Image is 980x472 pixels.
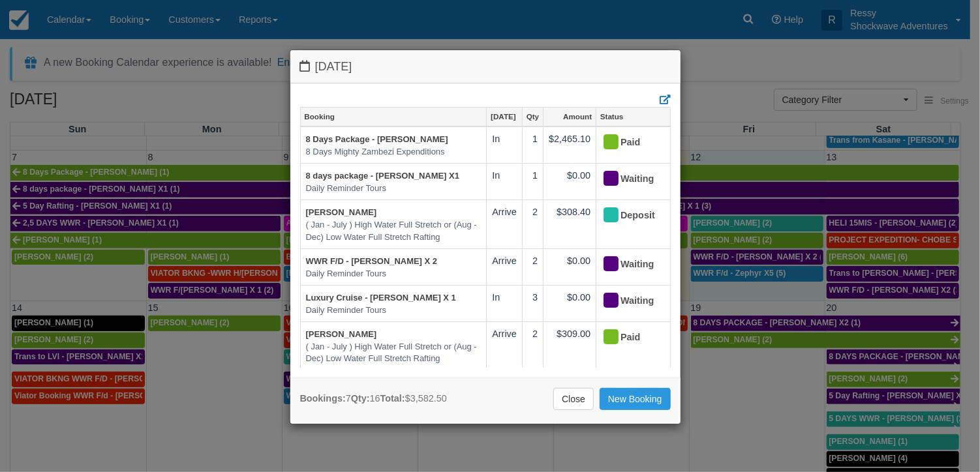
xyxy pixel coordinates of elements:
h4: [DATE] [300,60,671,74]
td: $309.00 [544,322,596,371]
td: In [487,126,523,164]
td: Arrive [487,322,523,371]
a: Status [596,108,669,126]
div: Waiting [602,254,653,275]
a: Booking [301,108,487,126]
td: 1 [522,126,543,164]
em: 8 Days Mighty Zambezi Expenditions [306,146,482,158]
div: Paid [602,327,653,348]
a: Qty [523,108,543,126]
td: 2 [522,200,543,249]
em: ( Jan - July ) High Water Full Stretch or (Aug - Dec) Low Water Full Stretch Rafting [306,219,482,243]
td: 3 [522,286,543,322]
td: Arrive [487,249,523,286]
a: Amount [544,108,596,126]
td: $308.40 [544,200,596,249]
td: In [487,164,523,200]
strong: Qty: [351,393,370,404]
a: WWR F/D - [PERSON_NAME] X 2 [306,256,438,266]
td: 2 [522,322,543,371]
a: Luxury Cruise - [PERSON_NAME] X 1 [306,293,456,302]
td: Arrive [487,200,523,249]
em: Daily Reminder Tours [306,304,482,317]
a: 8 days package - [PERSON_NAME] X1 [306,171,459,181]
div: 7 16 $3,582.50 [300,392,447,406]
td: $2,465.10 [544,126,596,164]
a: [PERSON_NAME] [306,329,377,339]
div: Waiting [602,169,653,190]
a: Close [553,388,594,410]
td: 2 [522,249,543,286]
div: Waiting [602,291,653,312]
td: $0.00 [544,249,596,286]
div: Deposit [602,205,653,226]
a: [DATE] [487,108,522,126]
a: New Booking [600,388,671,410]
em: Daily Reminder Tours [306,183,482,195]
div: Paid [602,132,653,153]
td: In [487,286,523,322]
td: 1 [522,164,543,200]
td: $0.00 [544,286,596,322]
em: Daily Reminder Tours [306,268,482,280]
a: 8 Days Package - [PERSON_NAME] [306,134,448,144]
strong: Total: [380,393,405,404]
td: $0.00 [544,164,596,200]
em: ( Jan - July ) High Water Full Stretch or (Aug - Dec) Low Water Full Stretch Rafting [306,341,482,365]
a: [PERSON_NAME] [306,207,377,217]
strong: Bookings: [300,393,346,404]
